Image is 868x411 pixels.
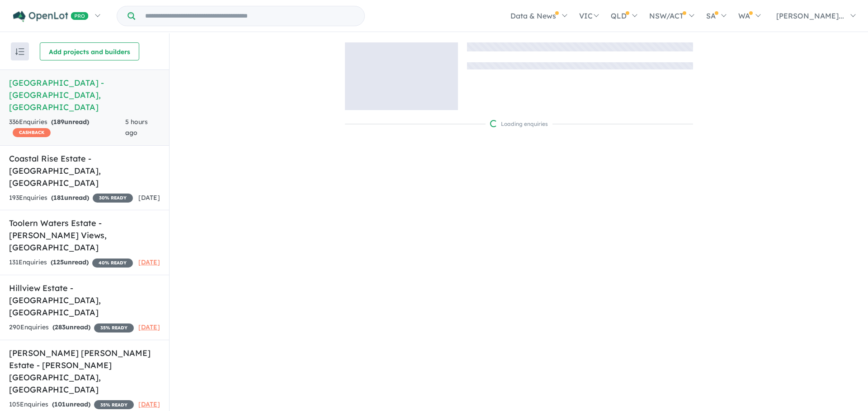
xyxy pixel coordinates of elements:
img: Openlot PRO Logo White [13,11,89,22]
span: 283 [55,323,66,331]
div: 290 Enquir ies [9,322,134,333]
span: 30 % READY [93,194,133,203]
div: 193 Enquir ies [9,193,133,203]
h5: [GEOGRAPHIC_DATA] - [GEOGRAPHIC_DATA] , [GEOGRAPHIC_DATA] [9,77,160,113]
span: [DATE] [138,323,160,331]
span: 35 % READY [94,400,134,409]
div: 131 Enquir ies [9,257,133,268]
span: CASHBACK [13,128,51,137]
span: 181 [53,194,64,202]
h5: Coastal Rise Estate - [GEOGRAPHIC_DATA] , [GEOGRAPHIC_DATA] [9,152,160,189]
span: 189 [53,118,64,126]
span: [DATE] [138,258,160,266]
span: [PERSON_NAME]... [776,11,844,20]
span: 35 % READY [94,323,134,332]
strong: ( unread) [52,323,90,331]
span: 101 [54,400,66,408]
button: Add projects and builders [40,42,139,60]
div: Loading enquiries [490,120,548,129]
input: Try estate name, suburb, builder or developer [137,6,363,26]
strong: ( unread) [52,400,90,408]
span: [DATE] [138,194,160,202]
strong: ( unread) [51,118,89,126]
span: 125 [53,258,64,266]
h5: Hillview Estate - [GEOGRAPHIC_DATA] , [GEOGRAPHIC_DATA] [9,282,160,319]
h5: [PERSON_NAME] [PERSON_NAME] Estate - [PERSON_NAME][GEOGRAPHIC_DATA] , [GEOGRAPHIC_DATA] [9,347,160,396]
div: 105 Enquir ies [9,399,134,410]
span: 5 hours ago [125,118,148,137]
strong: ( unread) [51,194,89,202]
span: [DATE] [138,400,160,408]
div: 336 Enquir ies [9,117,125,139]
strong: ( unread) [51,258,89,266]
h5: Toolern Waters Estate - [PERSON_NAME] Views , [GEOGRAPHIC_DATA] [9,217,160,254]
span: 40 % READY [92,259,133,268]
img: sort.svg [15,48,24,55]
